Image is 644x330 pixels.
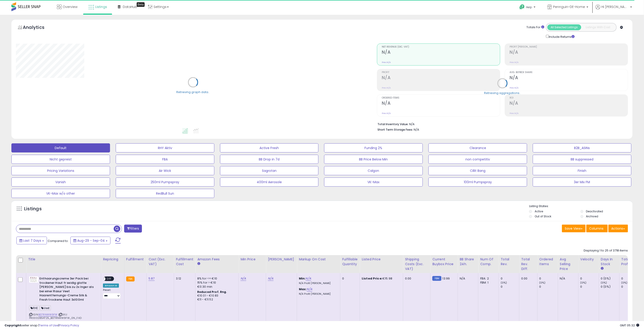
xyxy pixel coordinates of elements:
[116,189,214,198] button: RedBull Sun
[553,5,585,9] span: Pennguin-DE-Home
[362,276,382,281] b: Listed Price:
[586,225,608,232] button: Columns
[362,277,400,281] div: €15.98
[529,204,633,208] p: Listing States:
[299,287,307,291] b: Max:
[620,323,639,327] span: 2025-09-12 05:32 GMT
[299,257,338,262] div: Markup on Cost
[116,166,214,175] button: Air Wick
[362,257,401,262] div: Listed Price
[405,277,427,281] div: 0.00
[580,285,599,289] div: 0
[601,281,607,284] small: (0%)
[126,257,145,262] div: Fulfillment
[28,257,99,262] div: Title
[324,143,423,152] button: Funding 2%
[63,5,77,9] span: Overview
[29,313,82,320] span: | SKU: PR0002854725_B07RNWW9FW_0N_FAD
[197,262,200,266] small: Amazon Fees.
[16,237,47,244] button: Last 7 Days
[621,281,628,284] small: (0%)
[428,166,527,175] button: Cillit Bang
[516,1,540,15] a: Help
[197,257,237,262] div: Amazon Fees
[103,284,119,288] div: Amazon AI
[533,178,631,187] button: 3er Mix FM
[586,214,598,218] label: Archived
[460,277,475,281] div: N/A
[581,24,615,30] button: Listings With Cost
[176,257,193,267] div: Fulfillment Cost
[116,155,214,164] button: FBA
[176,277,192,281] div: 3.12
[547,24,581,30] button: All Selected Listings
[70,237,110,244] button: Aug-29 - Sep-04
[116,143,214,152] button: RHY Aktiv
[480,277,495,281] div: FBA: 2
[103,289,121,299] div: Preset:
[23,24,53,32] h5: Analytics
[38,313,58,317] a: B07RNWW9FW
[342,257,358,267] div: Fulfillable Quantity
[443,276,450,281] span: 13.99
[601,257,618,267] div: Days In Stock
[324,178,423,187] button: VK-Max
[23,238,41,243] span: Last 7 Days
[539,285,558,289] div: 0
[220,166,319,175] button: Sagrotan
[621,257,638,267] div: Total Profit
[501,257,517,267] div: Total Rev.
[126,277,135,282] small: FBA
[601,277,619,281] div: 0 (0%)
[324,155,423,164] button: BB Price Below Min
[621,277,640,281] div: 0
[29,277,38,283] img: 41o4AzIhQQL._SL40_.jpg
[526,5,532,9] span: Help
[40,305,51,311] span: Veet
[24,206,42,212] h5: Listings
[197,285,235,289] div: €0.30 min
[480,281,495,285] div: FBM: 1
[220,178,319,187] button: 400ml Aerosole
[586,209,603,213] label: Deactivated
[480,257,497,267] div: Num of Comp.
[124,225,142,233] button: Filters
[484,91,521,95] div: Retrieving aggregations..
[428,178,527,187] button: 100ml Pumpspray
[501,285,519,289] div: 0
[539,257,556,267] div: Ordered Items
[521,257,535,271] div: Total Rev. Diff.
[197,281,235,285] div: 15% for > €10
[220,143,319,152] button: Active Fresh
[601,285,619,289] div: 0 (0%)
[11,155,110,164] button: Nicht gepreist
[39,277,95,303] b: Enthaarungscreme 3er Pack bei trockener Haut fr seidig glatte [PERSON_NAME] bis zu 2x lnger als b...
[539,277,558,281] div: 0
[324,166,423,175] button: Calgon
[405,257,428,271] div: Shipping Costs (Exc. VAT)
[501,281,507,284] small: (0%)
[149,257,172,267] div: Cost (Exc. VAT)
[306,276,311,281] a: N/A
[608,225,628,232] button: Actions
[584,249,628,253] div: Displaying 1 to 25 of 3718 items
[5,323,21,327] strong: Copyright
[95,5,107,9] span: Listings
[11,143,110,152] button: Default
[519,4,525,10] i: Get Help
[307,287,312,292] a: N/A
[149,276,155,281] a: 5.87
[535,209,543,213] label: Active
[533,155,631,164] button: BB suppressed
[197,294,235,298] div: €10.01 - €10.83
[428,143,527,152] button: Clearance
[176,90,210,94] div: Retrieving graph data..
[299,292,337,296] p: N/A Profit [PERSON_NAME]
[580,257,597,262] div: Velocity
[432,257,456,267] div: Current Buybox Price
[5,323,79,328] div: seller snap | |
[533,166,631,175] button: Finish
[123,5,137,9] span: DataHub
[601,267,604,271] small: Days In Stock.
[103,257,122,262] div: Repricing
